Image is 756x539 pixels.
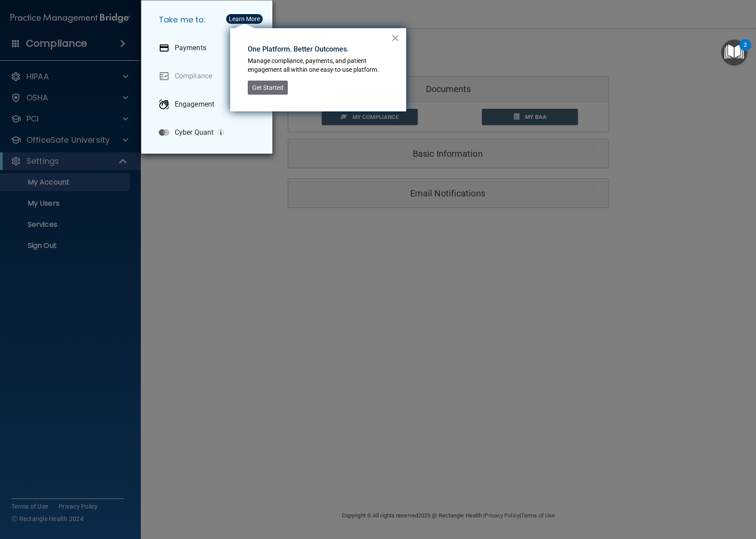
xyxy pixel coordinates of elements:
[152,7,265,32] h5: Take me to:
[248,81,288,95] button: Get Started
[391,31,400,45] button: Close
[744,45,747,56] div: 2
[229,16,260,22] div: Learn More
[721,40,747,66] button: Open Resource Center, 2 new notifications
[175,128,213,137] p: Cyber Quant
[175,44,206,52] p: Payments
[248,44,391,54] p: One Platform. Better Outcomes.
[175,100,214,109] p: Engagement
[248,57,391,74] p: Manage compliance, payments, and patient engagement all within one easy-to-use platform.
